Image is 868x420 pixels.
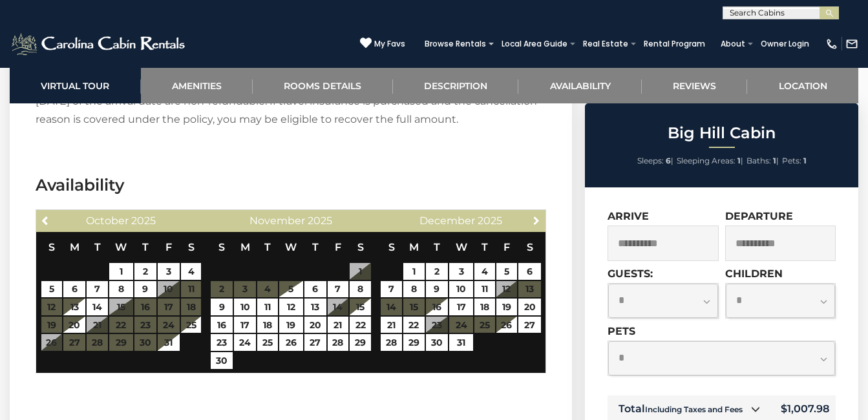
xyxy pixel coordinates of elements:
[518,263,540,280] a: 6
[528,212,544,228] a: Next
[63,299,85,315] a: 13
[426,299,448,315] a: 16
[279,299,303,315] a: 12
[211,317,233,333] a: 16
[211,299,233,315] a: 9
[350,299,371,315] a: 15
[746,156,771,165] span: Baths:
[257,317,277,333] a: 18
[41,215,51,226] span: Previous
[181,317,201,333] a: 25
[518,317,540,333] a: 27
[449,334,473,351] a: 31
[426,334,448,351] a: 30
[41,281,63,298] a: 5
[642,68,748,103] a: Reviews
[474,281,494,298] a: 11
[714,35,752,53] a: About
[87,299,108,315] a: 14
[357,241,364,253] span: Saturday
[403,334,425,351] a: 29
[449,263,473,280] a: 3
[747,68,858,103] a: Location
[495,35,574,53] a: Local Area Guide
[131,215,156,227] span: 2025
[725,268,783,280] label: Children
[773,156,776,165] strong: 1
[746,152,779,169] li: |
[418,35,492,53] a: Browse Rentals
[456,241,467,253] span: Wednesday
[234,334,256,351] a: 24
[37,212,54,228] a: Previous
[637,35,712,53] a: Rental Program
[845,37,858,50] img: mail-regular-white.png
[312,241,319,253] span: Thursday
[518,299,540,315] a: 20
[234,317,256,333] a: 17
[304,317,326,333] a: 20
[115,241,127,253] span: Wednesday
[304,299,326,315] a: 13
[409,241,419,253] span: Monday
[285,241,297,253] span: Wednesday
[253,68,393,103] a: Rooms Details
[70,241,79,253] span: Monday
[188,241,195,253] span: Saturday
[449,299,473,315] a: 17
[257,334,277,351] a: 25
[608,325,635,337] label: Pets
[426,263,448,280] a: 2
[86,215,129,227] span: October
[503,241,510,253] span: Friday
[518,68,642,103] a: Availability
[374,38,405,50] span: My Favs
[474,299,494,315] a: 18
[474,263,494,280] a: 4
[360,37,405,50] a: My Favs
[608,210,649,222] label: Arrive
[434,241,440,253] span: Tuesday
[350,281,371,298] a: 8
[158,334,180,351] a: 31
[181,263,201,280] a: 4
[403,317,425,333] a: 22
[754,35,816,53] a: Owner Login
[645,404,743,414] small: Including Taxes and Fees
[388,241,395,253] span: Sunday
[608,268,653,280] label: Guests:
[527,241,533,253] span: Saturday
[134,263,156,280] a: 2
[134,281,156,298] a: 9
[279,281,303,298] a: 5
[279,334,303,351] a: 26
[328,334,349,351] a: 28
[496,317,518,333] a: 26
[677,156,736,165] span: Sleeping Areas:
[725,210,793,222] label: Departure
[482,241,488,253] span: Thursday
[10,68,141,103] a: Virtual Tour
[403,263,425,280] a: 1
[328,317,349,333] a: 21
[211,334,233,351] a: 23
[87,281,108,298] a: 7
[279,317,303,333] a: 19
[328,281,349,298] a: 7
[666,156,671,165] strong: 6
[165,241,172,253] span: Friday
[264,241,271,253] span: Tuesday
[141,68,253,103] a: Amenities
[249,215,305,227] span: November
[577,35,635,53] a: Real Estate
[426,281,448,298] a: 9
[803,156,807,165] strong: 1
[63,317,85,333] a: 20
[381,334,402,351] a: 28
[350,334,371,351] a: 29
[677,152,743,169] li: |
[637,152,673,169] li: |
[737,156,741,165] strong: 1
[393,68,519,103] a: Description
[218,241,225,253] span: Sunday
